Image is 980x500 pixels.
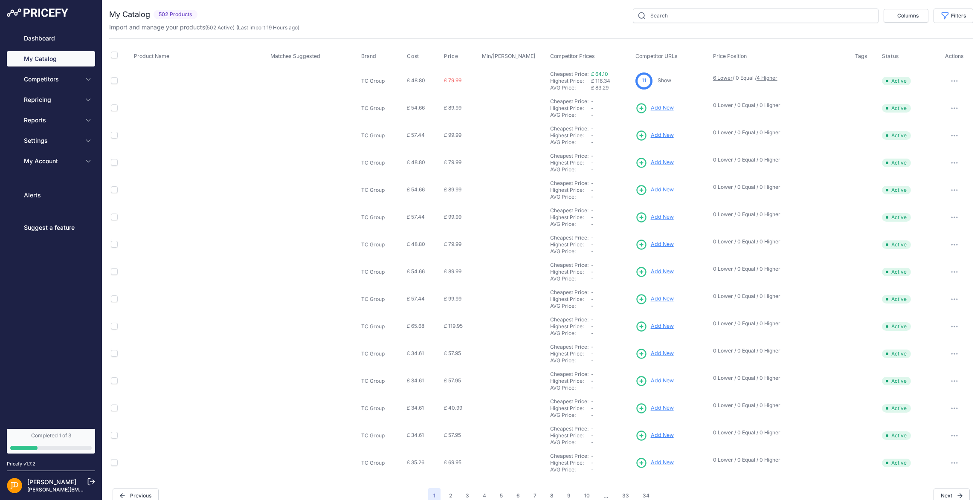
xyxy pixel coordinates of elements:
span: - [591,112,594,118]
span: Active [882,104,911,113]
span: - [591,439,594,445]
span: Tags [855,53,867,59]
span: - [591,460,594,466]
span: 502 Products [154,10,197,20]
span: £ 57.95 [444,432,461,438]
p: 0 Lower / 0 Equal / 0 Higher [713,129,847,136]
p: TC Group [361,132,403,139]
p: 0 Lower / 0 Equal / 0 Higher [713,293,847,300]
p: 0 Lower / 0 Equal / 0 Higher [713,375,847,382]
a: Dashboard [7,31,95,46]
span: - [591,357,594,364]
span: - [591,296,594,302]
span: Add New [651,295,674,303]
span: £ 48.80 [407,77,425,84]
span: Add New [651,404,674,412]
a: Completed 1 of 3 [7,429,95,454]
a: [PERSON_NAME][EMAIL_ADDRESS][PERSON_NAME][DOMAIN_NAME] [27,486,201,493]
button: Settings [7,133,95,148]
span: - [591,98,594,104]
a: 4 Higher [757,75,777,81]
span: (Last import 19 Hours ago) [236,24,299,31]
span: Min/[PERSON_NAME] [482,53,536,59]
img: Pricefy Logo [7,9,68,17]
span: Active [882,322,911,331]
p: TC Group [361,378,403,384]
span: Add New [651,240,674,249]
p: TC Group [361,159,403,166]
a: 6 Lower [713,75,733,81]
a: Cheapest Price: [550,425,589,432]
span: - [591,234,594,241]
span: - [591,289,594,295]
a: Cheapest Price: [550,153,589,159]
button: Status [882,53,901,60]
span: - [591,398,594,405]
span: Active [882,159,911,167]
span: £ 34.61 [407,377,424,384]
button: Filters [934,9,973,23]
div: £ 83.29 [591,84,632,91]
span: - [591,269,594,275]
span: - [591,378,594,384]
span: Add New [651,268,674,276]
span: Add New [651,159,674,167]
span: £ 34.61 [407,405,424,411]
div: AVG Price: [550,194,591,200]
div: Highest Price: [550,214,591,221]
span: My Account [24,157,80,165]
span: Add New [651,322,674,330]
div: Highest Price: [550,159,591,166]
a: Cheapest Price: [550,234,589,241]
div: Completed 1 of 3 [10,432,92,439]
span: £ 69.95 [444,459,461,465]
span: - [591,453,594,459]
span: Add New [651,459,674,467]
a: Add New [635,430,674,442]
a: Cheapest Price: [550,98,589,104]
span: £ 40.99 [444,405,462,411]
p: TC Group [361,78,403,84]
div: Highest Price: [550,323,591,330]
div: Highest Price: [550,378,591,384]
a: Cheapest Price: [550,125,589,132]
a: Add New [635,130,674,142]
span: £ 65.68 [407,323,424,329]
span: Add New [651,350,674,358]
span: - [591,323,594,329]
a: Add New [635,375,674,387]
span: £ 57.44 [407,132,425,138]
span: £ 116.34 [591,78,610,84]
p: 0 Lower / 0 Equal / 0 Higher [713,429,847,436]
div: AVG Price: [550,303,591,309]
span: Competitors [24,75,80,84]
span: Add New [651,131,674,139]
div: Highest Price: [550,296,591,303]
p: TC Group [361,323,403,330]
span: Add New [651,213,674,221]
a: Add New [635,157,674,169]
span: £ 89.99 [444,104,461,111]
p: TC Group [361,214,403,221]
a: 502 Active [207,24,233,31]
p: TC Group [361,350,403,357]
button: Cost [407,53,420,60]
button: Columns [884,9,928,23]
p: 0 Lower / 0 Equal / 0 Higher [713,457,847,463]
span: Active [882,459,911,467]
div: AVG Price: [550,466,591,473]
span: £ 79.99 [444,241,461,247]
span: - [591,132,594,139]
a: Add New [635,457,674,469]
p: / 0 Equal / [713,75,847,81]
span: - [591,262,594,268]
div: AVG Price: [550,384,591,391]
span: - [591,248,594,254]
span: £ 54.66 [407,268,425,275]
div: AVG Price: [550,84,591,91]
a: Add New [635,402,674,414]
span: £ 35.26 [407,459,424,465]
span: £ 57.95 [444,350,461,356]
span: £ 99.99 [444,132,461,138]
span: Active [882,268,911,276]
